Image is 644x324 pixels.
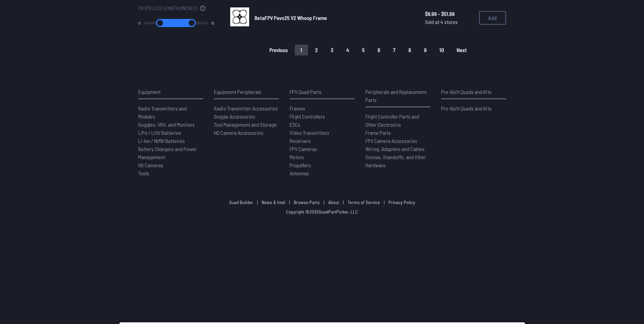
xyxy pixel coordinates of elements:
a: Flight Controller Parts and Other Electronics [365,113,430,129]
a: image [230,7,249,28]
span: Radio Transmitters and Modules [138,105,187,120]
button: 2 [309,45,324,55]
span: Sold at 4 stores [425,18,474,26]
a: Goggles, VRX, and Monitors [138,121,203,129]
a: Li-Ion / NiMH Batteries [138,137,203,145]
a: Frame Parts [365,129,430,137]
button: 7 [387,45,401,55]
button: 6 [372,45,386,55]
a: BetaFPV Pavo25 V2 Whoop Frame [255,14,414,22]
a: Quad Builder [229,199,253,205]
span: HD Cameras [138,162,163,168]
span: Screws, Standoffs, and Other Hardware [365,154,426,168]
button: 5 [356,45,371,55]
a: LiPo / LiHV Batteries [138,129,203,137]
span: ESCs [290,121,300,128]
span: Goggles, VRX, and Monitors [138,121,195,128]
button: 9 [418,45,432,55]
button: 10 [434,45,450,55]
a: Wiring, Adapters and Cables [365,145,430,153]
p: Peripherals and Replacement Parts [365,88,430,104]
span: Antennas [290,170,309,176]
a: Pre-Built Quads and Kits [441,104,506,113]
span: Tools [138,170,149,176]
a: HD Cameras [138,161,203,169]
a: News & Intel [262,199,285,205]
span: FPV Cameras [290,146,317,152]
a: FPV Cameras [290,145,355,153]
a: FPV Camera Accessories [365,137,430,145]
span: BetaFPV Pavo25 V2 Whoop Frame [255,15,327,21]
a: Receivers [290,137,355,145]
a: Motors [290,153,355,161]
span: Flight Controller Parts and Other Electronics [365,113,419,128]
p: Pre-Built Quads and Kits [441,88,506,96]
output: 0 [138,20,141,26]
a: Battery Chargers and Power Management [138,145,203,161]
button: Next [451,45,473,55]
span: Frames [290,105,305,111]
img: image [230,7,249,26]
a: About [328,199,339,205]
a: Radio Transmitter Accessories [214,104,279,113]
button: 3 [325,45,339,55]
span: Receivers [290,138,311,144]
a: Terms of Service [348,199,380,205]
p: Equipment [138,88,203,96]
span: $8.99 - $51.99 [425,10,474,18]
span: Flight Controllers [290,113,325,120]
span: Pre-Built Quads and Kits [441,105,492,111]
span: Motors [290,154,304,160]
a: Antennas [290,169,355,177]
a: ESCs [290,121,355,129]
a: Goggle Accessories [214,113,279,121]
p: Copyright © 2025 QuadPartPicker, LLC [286,208,358,215]
span: LiPo / LiHV Batteries [138,129,181,136]
a: Screws, Standoffs, and Other Hardware [365,153,430,169]
button: 1 [295,45,308,55]
a: HD Camera Accessories [214,129,279,137]
p: FPV Quad Parts [290,88,355,96]
span: HD Camera Accessories [214,129,263,136]
span: Propellers [290,162,311,168]
span: Next [457,47,467,53]
span: Frame Parts [365,129,391,136]
span: Goggle Accessories [214,113,255,120]
a: Tools [138,169,203,177]
button: Add [479,11,506,25]
p: Equipment Peripherals [214,88,279,96]
p: | | | | | [226,199,418,206]
a: Tool Management and Storage [214,121,279,129]
span: Radio Transmitter Accessories [214,105,278,111]
a: Flight Controllers [290,113,355,121]
output: 15 [211,20,214,26]
a: Video Transmitters [290,129,355,137]
span: Propeller Length (Inches) [138,4,197,12]
button: 4 [340,45,355,55]
a: Privacy Policy [388,199,415,205]
span: Battery Chargers and Power Management [138,146,197,160]
span: Li-Ion / NiMH Batteries [138,138,185,144]
span: Wiring, Adapters and Cables [365,146,425,152]
button: 8 [403,45,417,55]
span: Video Transmitters [290,129,329,136]
a: Radio Transmitters and Modules [138,104,203,121]
a: Frames [290,104,355,113]
a: Propellers [290,161,355,169]
span: FPV Camera Accessories [365,138,417,144]
a: Browse Parts [294,199,320,205]
span: Tool Management and Storage [214,121,277,128]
